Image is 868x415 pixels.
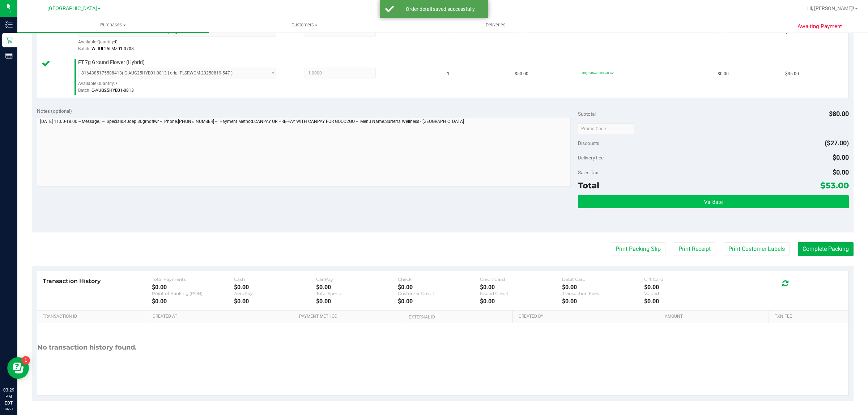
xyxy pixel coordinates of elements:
div: Cash [234,277,316,282]
div: Issued Credit [480,291,562,296]
div: $0.00 [480,284,562,291]
span: $50.00 [515,70,528,77]
span: Customers [209,22,400,28]
span: Total [578,180,599,191]
a: Created At [153,314,290,320]
div: No transaction history found. [37,323,137,372]
span: $0.00 [833,168,849,176]
span: Validate [704,199,723,205]
input: Promo Code [578,123,634,134]
span: FT 7g Ground Flower (Hybrid) [78,59,145,66]
inline-svg: Inventory [5,21,13,28]
span: 1 [447,70,450,77]
div: $0.00 [562,298,644,305]
inline-svg: Retail [5,37,13,44]
div: Credit Card [480,277,562,282]
span: 0 [115,39,118,44]
span: Hi, [PERSON_NAME]! [807,5,854,11]
div: CanPay [316,277,398,282]
th: External ID [403,311,512,324]
span: $53.00 [820,180,849,191]
span: ($27.00) [825,139,849,147]
button: Print Packing Slip [611,242,665,256]
span: 7 [115,81,118,86]
span: Awaiting Payment [797,22,842,31]
span: $0.00 [833,154,849,161]
span: Discounts [578,137,599,150]
span: Notes (optional) [37,108,72,114]
a: Purchases [17,17,209,33]
div: Available Quantity: [78,37,286,51]
span: Batch: [78,46,90,51]
div: $0.00 [152,284,234,291]
span: Purchases [17,22,209,28]
div: Transaction Fees [562,291,644,296]
div: $0.00 [644,284,726,291]
div: $0.00 [398,298,480,305]
div: $0.00 [234,298,316,305]
div: $0.00 [316,284,398,291]
a: Customers [209,17,400,33]
p: 03:29 PM EDT [3,387,14,406]
div: Available Quantity: [78,78,286,93]
button: Validate [578,195,848,208]
button: Print Receipt [674,242,715,256]
div: $0.00 [562,284,644,291]
div: $0.00 [644,298,726,305]
span: [GEOGRAPHIC_DATA] [47,5,97,12]
span: 30grndflwr: 30% off line [582,71,614,75]
iframe: Resource center [7,357,29,379]
div: Gift Card [644,277,726,282]
a: Deliveries [400,17,591,33]
div: Voided [644,291,726,296]
iframe: Resource center unread badge [21,356,30,365]
span: $0.00 [718,70,729,77]
div: $0.00 [398,284,480,291]
span: Subtotal [578,111,596,117]
div: Total Payments [152,277,234,282]
div: $0.00 [234,284,316,291]
div: Customer Credit [398,291,480,296]
div: Total Spendr [316,291,398,296]
button: Print Customer Labels [724,242,790,256]
div: $0.00 [152,298,234,305]
span: Sales Tax [578,170,598,175]
div: Check [398,277,480,282]
inline-svg: Reports [5,52,13,59]
a: Payment Method [299,314,400,320]
span: G-AUG25HYB01-0813 [92,88,134,93]
span: Deliveries [476,22,515,28]
span: $80.00 [829,110,849,117]
div: Order detail saved successfully [398,5,483,13]
span: $35.00 [785,70,799,77]
div: Point of Banking (POB) [152,291,234,296]
button: Complete Packing [798,242,854,256]
a: Created By [519,314,656,320]
a: Transaction ID [43,314,144,320]
div: Debit Card [562,277,644,282]
span: Delivery Fee [578,155,604,161]
a: Txn Fee [775,314,839,320]
span: W-JUL25LMZ01-0708 [92,46,134,51]
p: 09/21 [3,406,14,412]
div: $0.00 [316,298,398,305]
div: AeroPay [234,291,316,296]
span: Batch: [78,88,90,93]
a: Amount [665,314,766,320]
div: $0.00 [480,298,562,305]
